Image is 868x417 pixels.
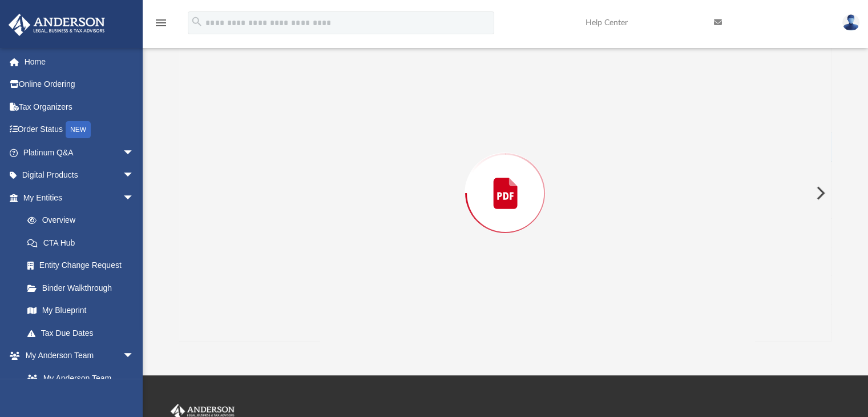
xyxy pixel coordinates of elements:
a: Entity Change Request [16,254,151,277]
a: Tax Due Dates [16,322,151,344]
span: arrow_drop_down [123,186,146,210]
a: Platinum Q&Aarrow_drop_down [8,141,151,164]
i: search [191,15,203,28]
a: Binder Walkthrough [16,276,151,299]
span: arrow_drop_down [123,344,146,368]
a: Home [8,50,151,73]
a: menu [154,22,168,30]
span: arrow_drop_down [123,164,146,187]
div: NEW [66,121,91,138]
a: Online Ordering [8,73,151,96]
span: arrow_drop_down [123,141,146,165]
a: My Entitiesarrow_drop_down [8,186,151,209]
a: Digital Productsarrow_drop_down [8,164,151,187]
a: CTA Hub [16,231,151,254]
i: menu [154,16,168,30]
a: My Anderson Teamarrow_drop_down [8,344,146,367]
a: Overview [16,209,151,232]
img: Anderson Advisors Platinum Portal [5,14,108,36]
button: Next File [807,177,832,209]
div: Preview [179,16,832,341]
a: Order StatusNEW [8,118,151,142]
a: My Anderson Team [16,367,140,390]
a: Tax Organizers [8,95,151,118]
img: User Pic [842,14,859,31]
a: My Blueprint [16,299,146,322]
